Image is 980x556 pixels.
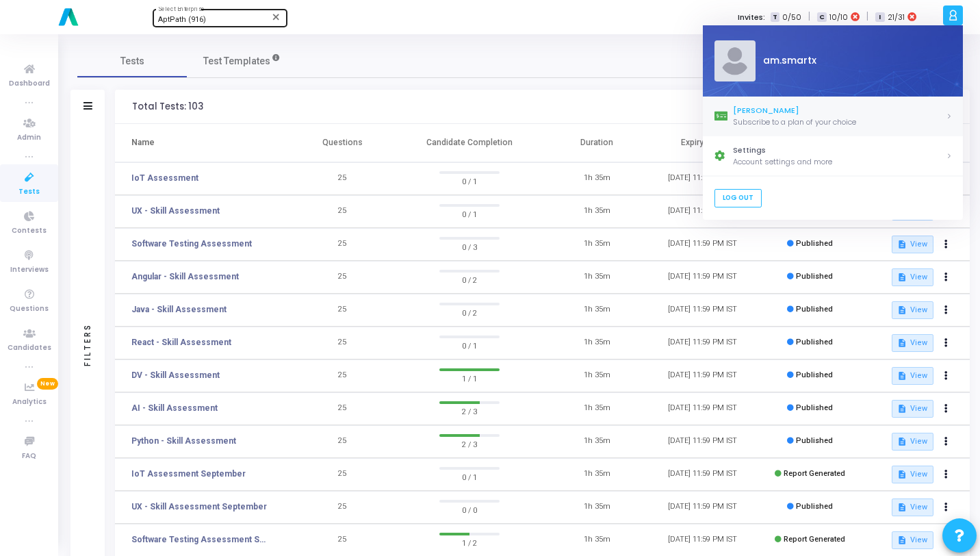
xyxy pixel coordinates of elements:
[544,228,650,261] td: 1h 35m
[733,105,946,116] div: [PERSON_NAME]
[289,458,396,491] td: 25
[544,491,650,524] td: 1h 35m
[738,12,765,23] label: Invites:
[784,535,845,544] span: Report Generated
[120,54,144,68] span: Tests
[439,207,500,220] span: 0 / 1
[892,334,933,352] button: View
[649,491,756,524] td: [DATE] 11:59 PM IST
[649,359,756,392] td: [DATE] 11:59 PM IST
[439,503,500,516] span: 0 / 0
[897,470,907,479] mat-icon: description
[892,301,933,319] button: View
[892,466,933,483] button: View
[131,303,227,316] a: Java - Skill Assessment
[888,12,905,23] span: 21/31
[796,305,833,314] span: Published
[10,303,49,315] span: Questions
[544,458,650,491] td: 1h 35m
[439,305,500,319] span: 0 / 2
[289,124,396,162] th: Questions
[10,264,49,276] span: Interviews
[289,162,396,195] td: 25
[439,174,500,188] span: 0 / 1
[829,12,848,23] span: 10/10
[782,12,801,23] span: 0/50
[9,78,50,90] span: Dashboard
[131,270,239,283] a: Angular - Skill Assessment
[289,228,396,261] td: 25
[439,273,500,286] span: 0 / 2
[892,531,933,549] button: View
[796,370,833,379] span: Published
[796,403,833,412] span: Published
[897,240,907,249] mat-icon: description
[714,189,761,207] a: Log Out
[771,12,779,23] span: T
[544,359,650,392] td: 1h 35m
[22,451,36,462] span: FAQ
[8,342,51,354] span: Candidates
[55,3,82,31] img: logo
[544,162,650,195] td: 1h 35m
[892,268,933,286] button: View
[649,425,756,458] td: [DATE] 11:59 PM IST
[544,425,650,458] td: 1h 35m
[649,195,756,228] td: [DATE] 11:59 PM IST
[289,491,396,524] td: 25
[271,12,282,23] mat-icon: Clear
[866,10,868,24] span: |
[817,12,826,23] span: C
[544,392,650,425] td: 1h 35m
[544,124,650,162] th: Duration
[544,327,650,359] td: 1h 35m
[439,470,500,483] span: 0 / 1
[796,239,833,248] span: Published
[289,261,396,294] td: 25
[649,327,756,359] td: [DATE] 11:59 PM IST
[733,116,946,128] div: Subscribe to a plan of your choice
[897,371,907,381] mat-icon: description
[132,101,203,112] div: Total Tests: 103
[439,404,500,418] span: 2 / 3
[897,503,907,512] mat-icon: description
[439,535,500,549] span: 1 / 2
[796,502,833,511] span: Published
[649,458,756,491] td: [DATE] 11:59 PM IST
[875,12,884,23] span: I
[289,359,396,392] td: 25
[131,205,220,217] a: UX - Skill Assessment
[131,238,252,250] a: Software Testing Assessment
[131,501,267,513] a: UX - Skill Assessment September
[897,437,907,446] mat-icon: description
[544,294,650,327] td: 1h 35m
[439,240,500,253] span: 0 / 3
[17,132,41,144] span: Admin
[439,371,500,385] span: 1 / 1
[81,269,94,420] div: Filters
[12,225,47,237] span: Contests
[544,195,650,228] td: 1h 35m
[714,40,755,81] img: Profile Picture
[808,10,810,24] span: |
[897,273,907,282] mat-icon: description
[37,378,58,390] span: New
[897,535,907,545] mat-icon: description
[892,236,933,253] button: View
[439,338,500,352] span: 0 / 1
[755,54,951,68] div: am.smartx
[18,186,40,198] span: Tests
[289,327,396,359] td: 25
[12,396,47,408] span: Analytics
[796,436,833,445] span: Published
[131,172,198,184] a: IoT Assessment
[131,402,218,414] a: AI - Skill Assessment
[395,124,543,162] th: Candidate Completion
[796,272,833,281] span: Published
[131,369,220,381] a: DV - Skill Assessment
[131,435,236,447] a: Python - Skill Assessment
[892,498,933,516] button: View
[784,469,845,478] span: Report Generated
[733,156,946,168] div: Account settings and more
[892,367,933,385] button: View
